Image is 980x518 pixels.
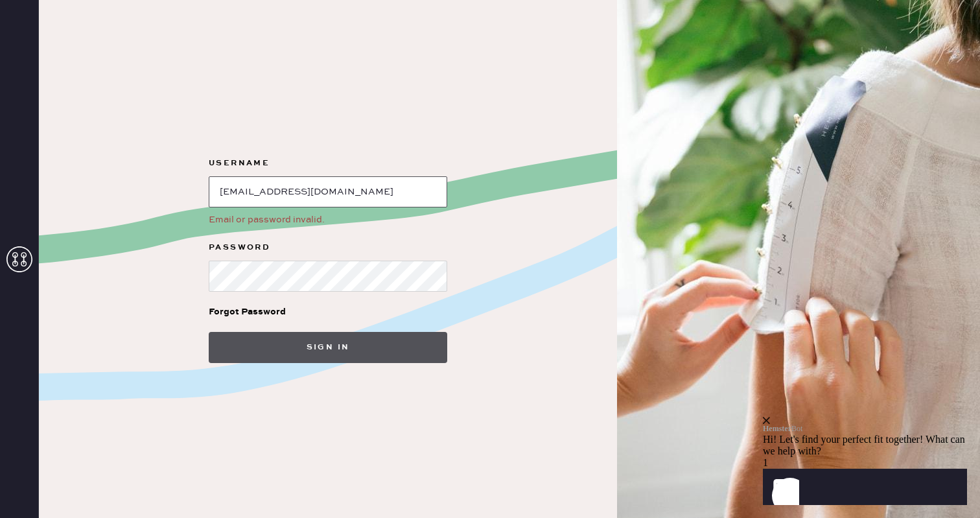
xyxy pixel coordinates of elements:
label: Password [209,240,447,255]
div: Forgot Password [209,305,286,319]
div: Email or password invalid. [209,213,447,227]
button: Sign in [209,332,447,363]
iframe: Front Chat [763,338,977,515]
input: e.g. john@doe.com [209,176,447,207]
a: Forgot Password [209,292,286,332]
label: Username [209,156,447,171]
